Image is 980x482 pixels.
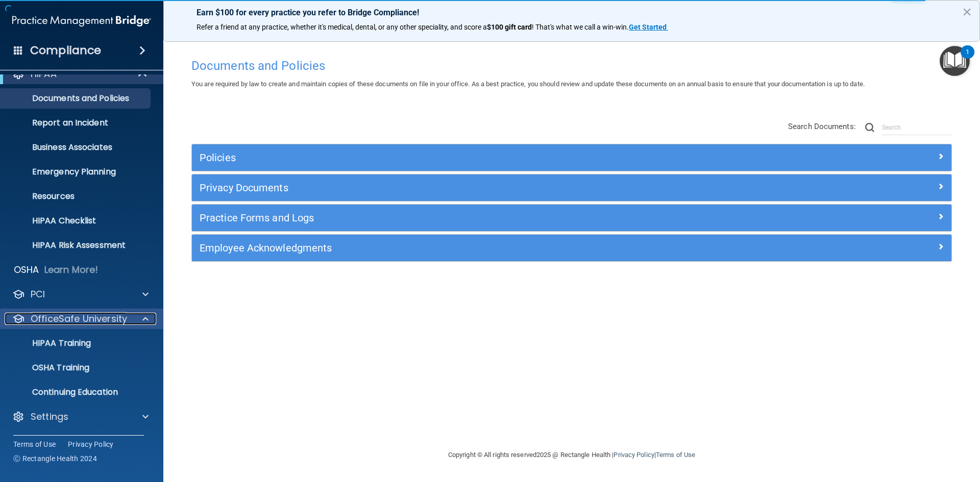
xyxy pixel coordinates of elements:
[31,288,45,300] p: PCI
[12,313,149,325] a: OfficeSafe University
[197,8,947,17] p: Earn $100 for every practice you refer to Bridge Compliance!
[7,191,146,201] p: Resources
[7,387,146,397] p: Continuing Education
[31,411,68,423] p: Settings
[191,59,952,72] h4: Documents and Policies
[532,23,629,31] span: ! That's what we call a win-win.
[7,167,146,177] p: Emergency Planning
[629,23,667,31] strong: Get Started
[200,210,944,226] a: Practice Forms and Logs
[200,242,754,253] h5: Employee Acknowledgments
[14,264,39,276] p: OSHA
[7,363,89,373] p: OSHA Training
[7,216,146,226] p: HIPAA Checklist
[7,240,146,250] p: HIPAA Risk Assessment
[656,451,695,459] a: Terms of Use
[68,439,114,449] a: Privacy Policy
[487,23,532,31] strong: $100 gift card
[12,11,151,31] img: PMB logo
[940,46,970,76] button: Open Resource Center, 1 new notification
[200,152,754,163] h5: Policies
[13,439,56,449] a: Terms of Use
[865,123,874,132] img: ic-search.3b580494.png
[13,453,97,464] span: Ⓒ Rectangle Health 2024
[966,52,969,65] div: 1
[7,338,91,348] p: HIPAA Training
[12,411,149,423] a: Settings
[614,451,654,459] a: Privacy Policy
[31,313,127,325] p: OfficeSafe University
[200,240,944,256] a: Employee Acknowledgments
[629,23,668,31] a: Get Started
[197,23,487,31] span: Refer a friend at any practice, whether it's medical, dental, or any other speciality, and score a
[30,43,101,58] h4: Compliance
[788,122,856,131] span: Search Documents:
[12,288,149,300] a: PCI
[7,142,146,153] p: Business Associates
[7,118,146,128] p: Report an Incident
[200,180,944,196] a: Privacy Documents
[200,182,754,193] h5: Privacy Documents
[44,264,99,276] p: Learn More!
[200,149,944,166] a: Policies
[7,93,146,104] p: Documents and Policies
[191,80,865,88] span: You are required by law to create and maintain copies of these documents on file in your office. ...
[882,120,952,135] input: Search
[200,212,754,223] h5: Practice Forms and Logs
[962,4,972,20] button: Close
[385,439,758,471] div: Copyright © All rights reserved 2025 @ Rectangle Health | |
